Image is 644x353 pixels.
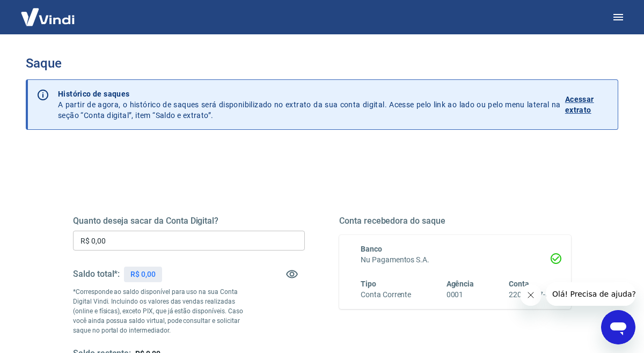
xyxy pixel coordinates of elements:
h5: Conta recebedora do saque [339,216,571,226]
p: *Corresponde ao saldo disponível para uso na sua Conta Digital Vindi. Incluindo os valores das ve... [73,287,247,335]
h6: Nu Pagamentos S.A. [361,254,550,266]
span: Banco [361,245,382,253]
p: R$ 0,00 [130,269,156,280]
h6: Conta Corrente [361,289,411,300]
h3: Saque [26,56,618,71]
img: Vindi [13,1,83,33]
span: Conta [509,280,529,288]
span: Agência [447,280,474,288]
p: Acessar extrato [565,94,609,115]
h6: 22023877-6 [509,289,550,300]
p: A partir de agora, o histórico de saques será disponibilizado no extrato da sua conta digital. Ac... [58,89,561,121]
h5: Saldo total*: [73,269,120,280]
span: Olá! Precisa de ajuda? [6,8,90,16]
p: Histórico de saques [58,89,561,99]
h6: 0001 [447,289,474,300]
iframe: Botão para abrir a janela de mensagens [601,310,635,344]
iframe: Mensagem da empresa [546,282,635,306]
span: Tipo [361,280,376,288]
iframe: Fechar mensagem [520,284,541,306]
h5: Quanto deseja sacar da Conta Digital? [73,216,305,226]
a: Acessar extrato [565,89,609,121]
